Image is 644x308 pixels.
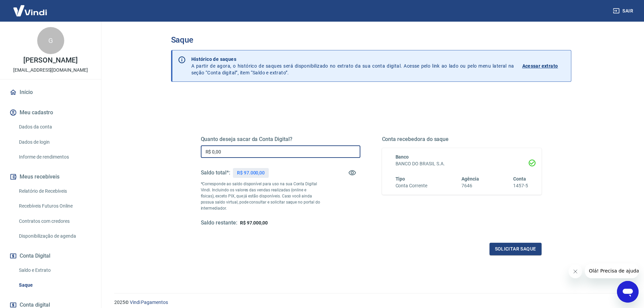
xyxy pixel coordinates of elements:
p: R$ 97.000,00 [237,169,265,176]
a: Acessar extrato [522,56,566,76]
span: Banco [396,154,409,160]
a: Saldo e Extrato [16,263,93,277]
a: Disponibilização de agenda [16,229,93,243]
button: Conta Digital [8,248,93,263]
h5: Conta recebedora do saque [382,136,542,143]
iframe: Fechar mensagem [569,265,582,278]
p: [EMAIL_ADDRESS][DOMAIN_NAME] [13,67,88,74]
a: Saque [16,278,93,292]
p: A partir de agora, o histórico de saques será disponibilizado no extrato da sua conta digital. Ac... [191,56,514,76]
span: Agência [461,176,479,182]
p: 2025 © [114,299,628,306]
span: R$ 97.000,00 [240,220,268,226]
a: Dados da conta [16,120,93,134]
h3: Saque [171,35,571,45]
p: Histórico de saques [191,56,514,63]
a: Contratos com credores [16,214,93,228]
button: Solicitar saque [490,243,542,255]
a: Vindi Pagamentos [130,300,168,305]
h6: Conta Corrente [396,182,427,189]
p: Acessar extrato [522,63,558,69]
a: Relatório de Recebíveis [16,184,93,198]
h5: Quanto deseja sacar da Conta Digital? [201,136,360,143]
h6: BANCO DO BRASIL S.A. [396,160,528,167]
iframe: Botão para abrir a janela de mensagens [617,281,639,303]
p: [PERSON_NAME] [23,57,77,64]
a: Recebíveis Futuros Online [16,199,93,213]
img: Vindi [8,0,52,21]
h5: Saldo total*: [201,169,230,176]
a: Início [8,85,93,100]
a: Dados de login [16,135,93,149]
a: Informe de rendimentos [16,150,93,164]
h6: 7646 [461,182,479,189]
button: Meu cadastro [8,105,93,120]
h5: Saldo restante: [201,219,237,227]
iframe: Mensagem da empresa [585,263,639,278]
span: Conta [513,176,526,182]
span: Olá! Precisa de ajuda? [4,5,57,10]
button: Meus recebíveis [8,169,93,184]
span: Tipo [396,176,405,182]
p: *Corresponde ao saldo disponível para uso na sua Conta Digital Vindi. Incluindo os valores das ve... [201,181,320,211]
h6: 1457-5 [513,182,528,189]
div: G [37,27,64,54]
button: Sair [612,5,636,17]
